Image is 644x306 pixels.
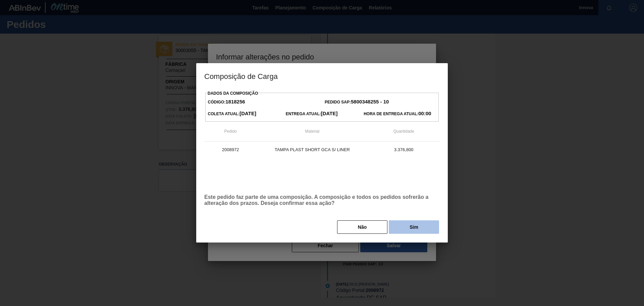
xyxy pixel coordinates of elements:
[239,111,256,116] strong: [DATE]
[204,141,257,158] td: 2008972
[208,100,245,104] span: Código:
[224,129,236,134] span: Pedido
[321,111,338,116] strong: [DATE]
[364,112,431,116] span: Hora de Entrega Atual:
[368,141,440,158] td: 3.376,800
[286,112,338,116] span: Entrega Atual:
[305,129,320,134] span: Material
[225,99,245,104] strong: 1818256
[337,220,387,234] button: Não
[208,91,258,96] label: Dados da Composição
[196,63,448,89] h3: Composição de Carga
[393,129,414,134] span: Quantidade
[351,99,389,104] strong: 5800348255 - 10
[389,220,439,234] button: Sim
[257,141,368,158] td: TAMPA PLAST SHORT GCA S/ LINER
[208,112,256,116] span: Coleta Atual:
[418,111,431,116] strong: 00:00
[204,194,440,206] p: Este pedido faz parte de uma composição. A composição e todos os pedidos sofrerão a alteração dos...
[325,100,389,104] span: Pedido SAP:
